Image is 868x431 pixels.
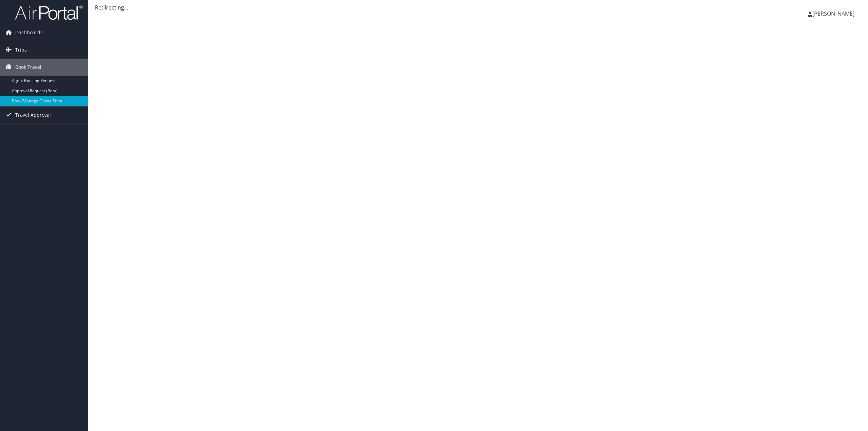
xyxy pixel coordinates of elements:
img: airportal-logo.png [15,4,83,20]
span: Trips [15,41,27,58]
span: Travel Approval [15,106,51,123]
span: Dashboards [15,24,43,41]
div: Redirecting... [95,3,861,12]
span: Book Travel [15,59,41,76]
span: [PERSON_NAME] [812,10,854,17]
a: [PERSON_NAME] [808,3,861,24]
